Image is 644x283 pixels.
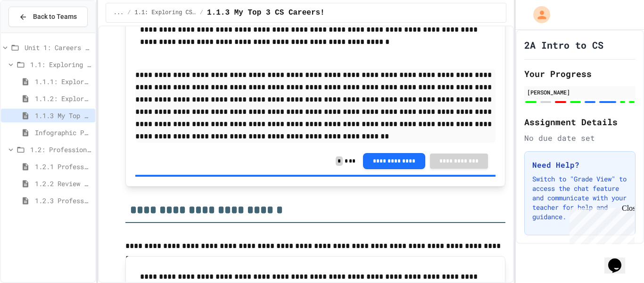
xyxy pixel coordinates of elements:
[524,115,636,129] h2: Assignment Details
[35,128,91,137] span: Infographic Project: Your favorite CS
[524,38,603,51] h1: 2A Intro to CS
[566,204,635,244] iframe: chat widget
[30,145,91,154] span: 1.2: Professional Communication
[30,60,91,69] span: 1.1: Exploring CS Careers
[127,9,131,17] span: /
[35,162,91,172] span: 1.2.1 Professional Communication
[8,7,88,27] button: Back to Teams
[532,174,627,222] p: Switch to "Grade View" to access the chat feature and communicate with your teacher for help and ...
[114,9,124,17] span: ...
[4,4,65,60] div: Chat with us now!Close
[35,111,91,120] span: 1.1.3 My Top 3 CS Careers!
[532,159,627,171] h3: Need Help?
[35,94,91,103] span: 1.1.2: Exploring CS Careers - Review
[207,7,325,18] span: 1.1.3 My Top 3 CS Careers!
[200,9,203,17] span: /
[523,4,553,26] div: My Account
[33,12,77,22] span: Back to Teams
[524,132,636,144] div: No due date set
[527,88,633,96] div: [PERSON_NAME]
[35,77,91,86] span: 1.1.1: Exploring CS Careers
[604,245,635,274] iframe: chat widget
[135,9,196,17] span: 1.1: Exploring CS Careers
[524,67,636,80] h2: Your Progress
[35,196,91,206] span: 1.2.3 Professional Communication Challenge
[35,179,91,189] span: 1.2.2 Review - Professional Communication
[25,43,91,52] span: Unit 1: Careers & Professionalism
